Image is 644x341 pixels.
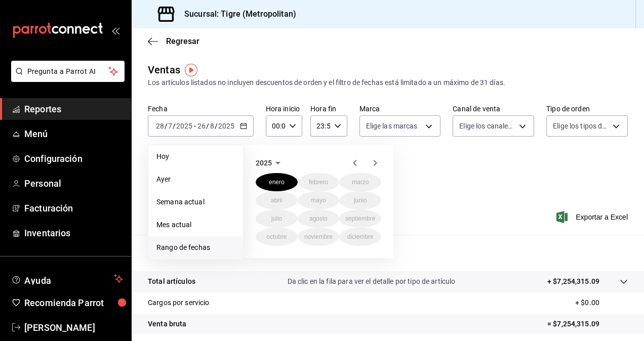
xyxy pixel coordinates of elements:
[7,73,125,84] a: Pregunta a Parrot AI
[24,201,123,215] span: Facturación
[547,319,628,329] p: = $7,254,315.09
[310,105,347,112] label: Hora fin
[359,105,441,112] label: Marca
[111,26,119,34] button: open_drawer_menu
[156,197,235,207] span: Semana actual
[311,197,326,204] abbr: mayo de 2025
[206,122,209,130] span: /
[298,228,340,246] button: noviembre de 2025
[339,228,381,246] button: diciembre de 2025
[575,297,628,308] p: + $0.00
[27,66,109,77] span: Pregunta a Parrot AI
[288,276,456,287] p: Da clic en la fila para ver el detalle por tipo de artículo
[24,273,110,285] span: Ayuda
[24,321,123,334] span: [PERSON_NAME]
[558,211,628,223] button: Exportar a Excel
[266,105,302,112] label: Hora inicio
[339,173,381,191] button: marzo de 2025
[24,127,123,141] span: Menú
[256,209,298,228] button: julio de 2025
[156,220,235,230] span: Mes actual
[156,151,235,162] span: Hoy
[165,122,168,130] span: /
[24,296,123,310] span: Recomienda Parrot
[166,36,199,46] span: Regresar
[148,297,210,308] p: Cargos por servicio
[148,36,199,46] button: Regresar
[256,159,272,167] span: 2025
[210,122,215,130] input: --
[271,215,282,222] abbr: julio de 2025
[256,157,284,169] button: 2025
[459,121,515,131] span: Elige los canales de venta
[298,191,340,209] button: mayo de 2025
[176,122,193,130] input: ----
[176,8,296,20] h3: Sucursal: Tigre (Metropolitan)
[298,209,340,228] button: agosto de 2025
[347,233,374,240] abbr: diciembre de 2025
[148,319,186,329] p: Venta bruta
[156,242,235,253] span: Rango de fechas
[148,77,628,88] div: Los artículos listados no incluyen descuentos de orden y el filtro de fechas está limitado a un m...
[24,177,123,190] span: Personal
[256,173,298,191] button: enero de 2025
[453,105,534,112] label: Canal de venta
[148,62,180,77] div: Ventas
[266,233,287,240] abbr: octubre de 2025
[309,179,328,186] abbr: febrero de 2025
[339,209,381,228] button: septiembre de 2025
[309,215,328,222] abbr: agosto de 2025
[156,174,235,185] span: Ayer
[271,197,283,204] abbr: abril de 2025
[218,122,235,130] input: ----
[197,122,206,130] input: --
[546,105,628,112] label: Tipo de orden
[354,197,367,204] abbr: junio de 2025
[553,121,609,131] span: Elige los tipos de orden
[194,122,196,130] span: -
[173,122,176,130] span: /
[339,191,381,209] button: junio de 2025
[345,215,375,222] abbr: septiembre de 2025
[256,228,298,246] button: octubre de 2025
[11,61,125,82] button: Pregunta a Parrot AI
[215,122,218,130] span: /
[298,173,340,191] button: febrero de 2025
[256,191,298,209] button: abril de 2025
[185,64,197,76] img: Tooltip marker
[24,102,123,116] span: Reportes
[547,276,599,287] p: + $7,254,315.09
[352,179,369,186] abbr: marzo de 2025
[148,276,195,287] p: Total artículos
[304,233,333,240] abbr: noviembre de 2025
[148,105,254,112] label: Fecha
[168,122,173,130] input: --
[24,226,123,240] span: Inventarios
[155,122,165,130] input: --
[269,179,285,186] abbr: enero de 2025
[366,121,418,131] span: Elige las marcas
[24,152,123,165] span: Configuración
